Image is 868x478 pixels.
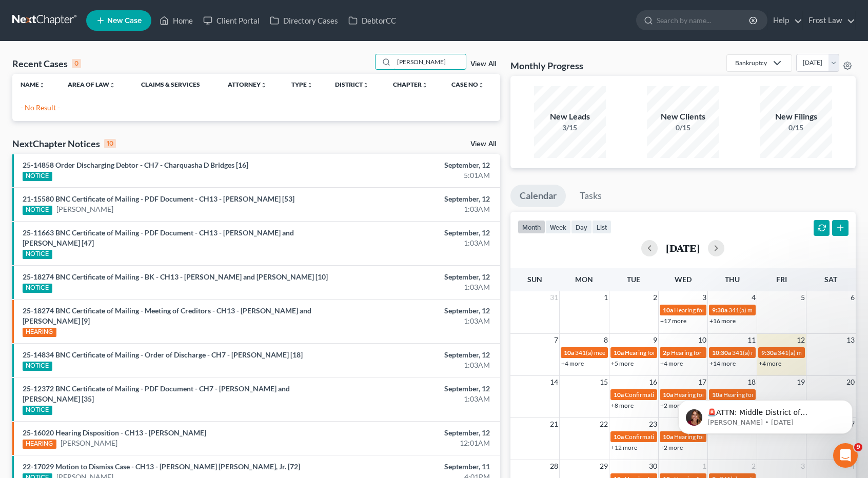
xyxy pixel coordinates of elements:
[599,418,609,430] span: 22
[712,306,727,314] span: 9:30a
[341,194,489,204] div: September, 12
[603,334,609,346] span: 8
[21,103,492,113] p: - No Result -
[660,444,683,451] a: +2 more
[341,306,489,316] div: September, 12
[23,350,303,359] a: 25-14834 BNC Certificate of Mailing - Order of Discharge - CH7 - [PERSON_NAME] [18]
[265,11,343,30] a: Directory Cases
[341,360,489,370] div: 1:03AM
[746,376,757,388] span: 18
[761,349,777,356] span: 9:30a
[21,81,45,88] a: Nameunfold_more
[104,139,116,148] div: 10
[341,350,489,360] div: September, 12
[341,316,489,326] div: 1:03AM
[571,220,592,234] button: day
[341,204,489,214] div: 1:03AM
[534,111,606,123] div: New Leads
[154,11,198,30] a: Home
[760,111,832,123] div: New Filings
[341,282,489,292] div: 1:03AM
[663,379,868,450] iframe: Intercom notifications message
[23,206,52,215] div: NOTICE
[803,11,855,30] a: Frost Law
[751,291,757,304] span: 4
[760,123,832,133] div: 0/15
[697,376,707,388] span: 17
[625,391,791,399] span: Confirmation hearing for [PERSON_NAME] [PERSON_NAME]
[343,11,401,30] a: DebtorCC
[39,82,45,88] i: unfold_more
[712,349,731,356] span: 10:30a
[23,428,206,437] a: 25-16020 Hearing Disposition - CH13 - [PERSON_NAME]
[109,82,115,88] i: unfold_more
[341,228,489,238] div: September, 12
[549,418,559,430] span: 21
[735,58,767,67] div: Bankruptcy
[833,443,858,468] iframe: Intercom live chat
[23,362,52,371] div: NOTICE
[23,172,52,181] div: NOTICE
[751,460,757,472] span: 2
[611,402,634,409] a: +8 more
[23,462,300,471] a: 22-17029 Motion to Dismiss Case - CH13 - [PERSON_NAME] [PERSON_NAME], Jr. [72]
[23,440,56,449] div: HEARING
[549,376,559,388] span: 14
[663,349,670,356] span: 2p
[527,275,542,284] span: Sun
[625,433,741,441] span: Confirmation hearing for [PERSON_NAME]
[701,460,707,472] span: 1
[534,123,606,133] div: 3/15
[198,11,265,30] a: Client Portal
[850,291,856,304] span: 6
[341,384,489,394] div: September, 12
[478,82,484,88] i: unfold_more
[561,360,584,367] a: +4 more
[341,272,489,282] div: September, 12
[648,376,658,388] span: 16
[701,291,707,304] span: 3
[648,418,658,430] span: 23
[652,291,658,304] span: 2
[599,460,609,472] span: 29
[23,272,328,281] a: 25-18274 BNC Certificate of Mailing - BK - CH13 - [PERSON_NAME] and [PERSON_NAME] [10]
[800,460,806,472] span: 3
[648,460,658,472] span: 30
[341,462,489,472] div: September, 11
[341,238,489,248] div: 1:03AM
[261,82,267,88] i: unfold_more
[68,81,115,88] a: Area of Lawunfold_more
[422,82,428,88] i: unfold_more
[614,349,624,356] span: 10a
[697,334,707,346] span: 10
[23,250,52,259] div: NOTICE
[575,275,593,284] span: Mon
[674,306,754,314] span: Hearing for [PERSON_NAME]
[845,376,856,388] span: 20
[545,220,571,234] button: week
[796,376,806,388] span: 19
[56,204,113,214] a: [PERSON_NAME]
[768,11,802,30] a: Help
[625,349,705,356] span: Hearing for [PERSON_NAME]
[675,275,692,284] span: Wed
[854,443,862,451] span: 9
[671,349,751,356] span: Hearing for [PERSON_NAME]
[652,334,658,346] span: 9
[335,81,369,88] a: Districtunfold_more
[61,438,117,448] a: [PERSON_NAME]
[23,306,311,325] a: 25-18274 BNC Certificate of Mailing - Meeting of Creditors - CH13 - [PERSON_NAME] and [PERSON_NAM...
[627,275,640,284] span: Tue
[709,317,736,325] a: +16 more
[23,228,294,247] a: 25-11663 BNC Certificate of Mailing - PDF Document - CH13 - [PERSON_NAME] and [PERSON_NAME] [47]
[341,438,489,448] div: 12:01AM
[709,360,736,367] a: +14 more
[553,334,559,346] span: 7
[12,137,116,150] div: NextChapter Notices
[776,275,787,284] span: Fri
[470,141,496,148] a: View All
[725,275,740,284] span: Thu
